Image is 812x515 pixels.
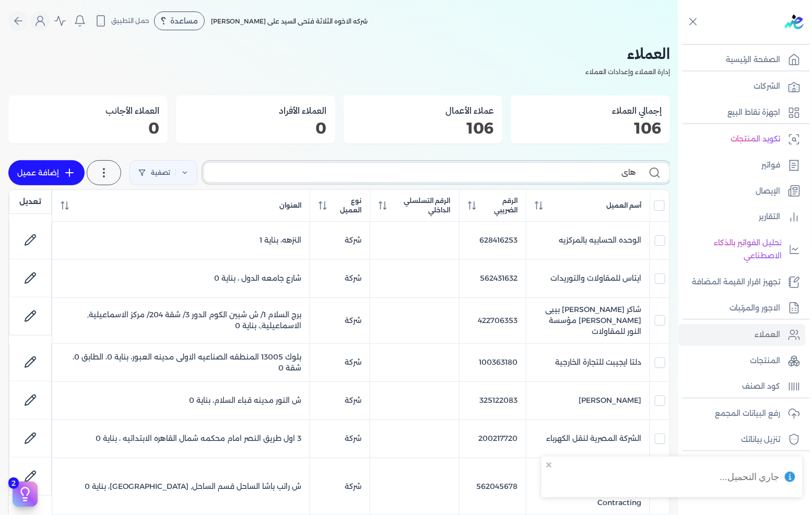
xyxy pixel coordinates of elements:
a: الشركات [678,76,806,98]
span: شركة [345,396,361,405]
a: العملاء [678,324,806,346]
td: ايتاس للمقاولات والتوريدات [526,259,650,297]
a: إضافة عميل [8,160,85,185]
a: الصفحة الرئيسية [678,49,806,71]
span: نوع العميل [331,196,361,215]
p: الشركات [754,80,781,93]
p: التقارير [759,210,781,224]
td: 200217720 [459,420,526,458]
a: فواتير [678,154,806,176]
span: العنوان [279,201,301,210]
h3: إجمالي العملاء [519,104,662,117]
a: التقارير [678,206,806,228]
span: حمل التطبيق [111,16,149,26]
p: 0 [17,122,159,135]
span: ش النور مدينه قباء السلام، بناية 0 [189,396,301,405]
a: تصفية [130,160,197,185]
td: دلتا ايجيبت للتجارة الخارجية [526,343,650,381]
p: تحليل الفواتير بالذكاء الاصطناعي [684,236,782,263]
div: مساعدة [154,11,205,30]
p: الإيصال [756,185,781,198]
span: شركة [345,357,361,367]
p: اجهزة نقاط البيع [727,106,781,119]
p: 106 [352,122,495,135]
span: بلوك 13005 المنطقه الصناعيه الاولى مدينه العبور، بناية 0، الطابق 0، شقة 0 [73,352,301,373]
p: 106 [519,122,662,135]
h3: عملاء الأعمال [352,104,495,117]
a: كود الصنف [678,376,806,398]
button: 2 [13,482,38,507]
a: تحليل الفواتير بالذكاء الاصطناعي [678,232,806,267]
td: الشركة المصرية لنقل الكهرباء [526,420,650,458]
td: شاكر [PERSON_NAME] بيبى [PERSON_NAME] مؤسسة النور للمقاولات [526,297,650,343]
button: حمل التطبيق [92,12,152,30]
p: تكويد المنتجات [731,133,781,146]
span: الرقم التسلسلي الداخلي [391,196,451,215]
span: شركة [345,316,361,325]
p: العملاء [755,328,781,342]
td: 562431632 [459,259,526,297]
p: إدارة العملاء وإعدادات العملاء [8,65,670,79]
span: شركة [345,482,361,491]
span: مساعدة [170,17,198,25]
span: النزهه، بناية 1 [260,235,301,245]
td: 628416253 [459,221,526,259]
p: الصفحة الرئيسية [726,53,781,67]
p: تنزيل بياناتك [742,433,781,447]
p: كود الصنف [743,380,781,393]
p: رفع البيانات المجمع [715,407,781,421]
td: [PERSON_NAME] [526,381,650,420]
img: logo [785,15,804,29]
p: فواتير [762,159,781,172]
input: بحث [213,167,636,178]
td: [PERSON_NAME] بروتك للهندسه والمقاولات PROTEC FOR ENGINEERING and Contracting [526,458,650,514]
td: 562045678 [459,458,526,514]
span: شركة [345,235,361,245]
td: الوحده الحسابيه بالمركزيه [526,221,650,259]
td: 422706353 [459,297,526,343]
span: شارع جامعه الدول ، بناية 0 [214,273,301,283]
span: شركه الاخوه الثلاثة فتحى السيد على [PERSON_NAME] [211,17,368,25]
p: 0 [184,122,327,135]
a: الاجور والمرتبات [678,297,806,319]
span: برج السلام 1/ ش شبين الكوم الدور 3/ شقة 204/ مركز الاسماعيلية, الاسماعيلية,، بناية 0 [87,310,301,330]
td: 325122083 [459,381,526,420]
a: الإيصال [678,181,806,202]
a: المنتجات [678,350,806,372]
span: تعديل [19,196,41,207]
h3: العملاء الأفراد [184,104,327,117]
p: تجهيز اقرار القيمة المضافة [692,276,781,289]
h3: العملاء الأجانب [17,104,159,117]
a: تجهيز اقرار القيمة المضافة [678,271,806,293]
span: 2 [8,477,19,489]
div: جاري التحميل... [720,470,780,484]
p: المنتجات [750,354,781,368]
span: شركة [345,434,361,443]
a: تنزيل بياناتك [678,429,806,451]
a: اجهزة نقاط البيع [678,102,806,124]
span: 3 اول طريق النصر امام محكمه شمال القاهره الابتدائيه ، بناية 0 [96,434,301,443]
h2: العملاء [8,42,670,65]
span: شركة [345,273,361,283]
button: close [546,461,553,469]
a: تكويد المنتجات [678,128,806,150]
a: رفع البيانات المجمع [678,403,806,425]
span: الرقم الضريبي [480,196,517,215]
span: أسم العميل [606,201,641,210]
span: ش راتب باشا الساحل قسم الساحل, [GEOGRAPHIC_DATA]، بناية 0 [85,482,301,491]
p: الاجور والمرتبات [729,302,781,315]
td: 100363180 [459,343,526,381]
